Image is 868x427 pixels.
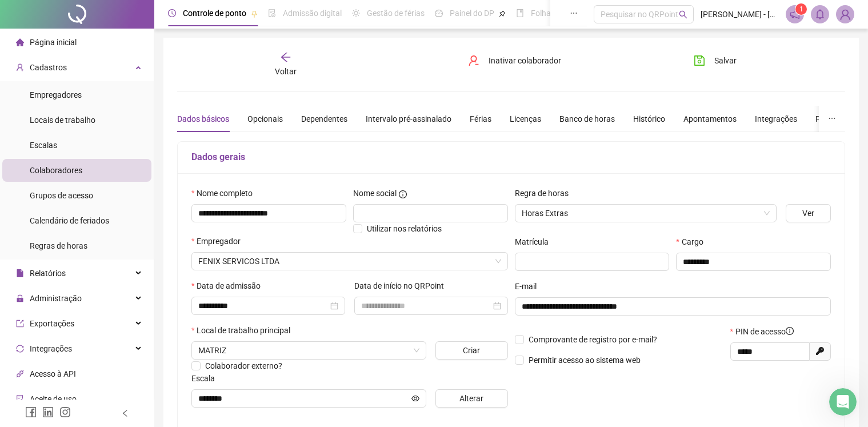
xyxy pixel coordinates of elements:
[121,409,129,417] span: left
[30,166,82,175] span: Colaboradores
[435,389,507,408] button: Alterar
[30,394,77,404] span: Aceite de uso
[685,51,745,70] button: Salvar
[198,342,419,359] span: RODOVIA BUNJIRO NAKAO, 46540 JARDIM MARGARIDA VARGEM GRANDE PAULISTA SP
[679,10,687,19] span: search
[25,406,37,418] span: facebook
[30,344,72,353] span: Integrações
[16,320,24,328] span: export
[799,5,803,13] span: 1
[531,9,604,18] span: Folha de pagamento
[16,294,24,302] span: lock
[815,113,860,125] div: Preferências
[353,187,397,199] span: Nome social
[280,51,291,63] span: arrow-left
[819,106,845,132] button: ellipsis
[683,113,737,125] div: Apontamentos
[510,113,541,125] div: Licenças
[795,3,807,15] sup: 1
[191,150,831,164] h5: Dados gerais
[515,280,544,293] label: E-mail
[522,205,770,222] span: Horas Extras
[247,113,283,125] div: Opcionais
[16,38,24,46] span: home
[489,54,561,67] span: Inativar colaborador
[191,324,298,337] label: Local de trabalho principal
[42,406,54,418] span: linkedin
[16,269,24,277] span: file
[367,9,425,18] span: Gestão de férias
[205,361,282,370] span: Colaborador externo?
[198,253,501,270] span: FENIX LOCACOES E SERVICOS LTDA
[837,6,854,23] img: 71280
[301,113,347,125] div: Dependentes
[790,9,800,19] span: notification
[352,9,360,17] span: sun
[275,67,297,76] span: Voltar
[191,235,248,248] label: Empregador
[30,216,109,225] span: Calendário de feriados
[30,141,57,150] span: Escalas
[30,63,67,72] span: Cadastros
[16,370,24,378] span: api
[755,113,797,125] div: Integrações
[30,191,93,200] span: Grupos de acesso
[251,10,258,17] span: pushpin
[411,394,419,402] span: eye
[468,55,479,66] span: user-delete
[168,9,176,17] span: clock-circle
[786,204,831,222] button: Ver
[183,9,246,18] span: Controle de ponto
[16,345,24,353] span: sync
[516,9,524,17] span: book
[459,51,570,70] button: Inativar colaborador
[16,395,24,403] span: audit
[435,341,507,360] button: Criar
[450,9,494,18] span: Painel do DP
[59,406,71,418] span: instagram
[714,54,737,67] span: Salvar
[459,392,483,405] span: Alterar
[30,294,82,303] span: Administração
[735,325,794,338] span: PIN de acesso
[283,9,342,18] span: Admissão digital
[268,9,276,17] span: file-done
[694,55,705,66] span: save
[30,369,76,378] span: Acesso à API
[30,269,66,278] span: Relatórios
[633,113,665,125] div: Histórico
[463,344,480,357] span: Criar
[676,236,710,248] label: Cargo
[515,187,576,199] label: Regra de horas
[828,114,836,122] span: ellipsis
[367,224,442,233] span: Utilizar nos relatórios
[30,319,74,328] span: Exportações
[30,38,77,47] span: Página inicial
[30,115,95,125] span: Locais de trabalho
[815,9,825,19] span: bell
[529,356,641,365] span: Permitir acesso ao sistema web
[435,9,443,17] span: dashboard
[191,280,268,292] label: Data de admissão
[399,190,407,198] span: info-circle
[366,113,451,125] div: Intervalo pré-assinalado
[16,63,24,71] span: user-add
[177,113,229,125] div: Dados básicos
[570,9,578,17] span: ellipsis
[802,207,814,220] span: Ver
[559,113,615,125] div: Banco de horas
[30,90,82,99] span: Empregadores
[354,280,451,292] label: Data de início no QRPoint
[515,236,556,248] label: Matrícula
[30,241,87,250] span: Regras de horas
[529,335,657,344] span: Comprovante de registro por e-mail?
[499,10,506,17] span: pushpin
[470,113,491,125] div: Férias
[701,8,779,21] span: [PERSON_NAME] - [PERSON_NAME]
[786,327,794,335] span: info-circle
[191,372,222,385] label: Escala
[829,388,857,416] iframe: Intercom live chat
[191,187,260,199] label: Nome completo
